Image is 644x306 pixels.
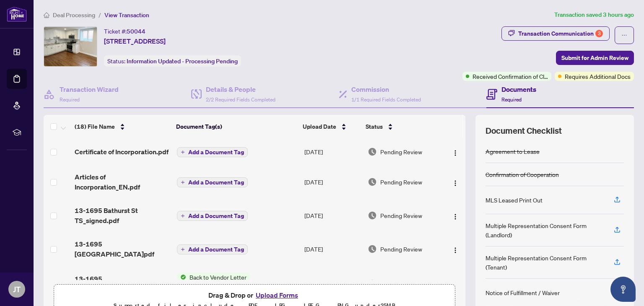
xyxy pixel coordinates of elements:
th: Document Tag(s) [173,115,300,138]
th: Upload Date [299,115,362,138]
button: Transaction Communication3 [501,26,610,41]
button: Open asap [610,277,636,302]
button: Logo [449,277,462,290]
div: Multiple Representation Consent Form (Landlord) [486,221,604,239]
div: 3 [595,30,603,37]
span: plus [181,150,185,154]
span: plus [181,247,185,252]
span: 1/1 Required Fields Completed [351,96,421,103]
span: Information Updated - Processing Pending [127,57,238,65]
img: Document Status [368,211,377,220]
button: Add a Document Tag [177,147,248,157]
span: 13-1695 [GEOGRAPHIC_DATA]pdf [75,274,170,294]
button: Upload Forms [253,290,301,301]
span: 50044 [127,28,145,35]
button: Status IconBack to Vendor Letter [177,272,250,295]
span: Back to Vendor Letter [186,272,250,282]
th: Status [362,115,441,138]
div: Ticket #: [104,26,145,36]
article: Transaction saved 3 hours ago [554,10,634,20]
span: Add a Document Tag [188,246,244,252]
img: Logo [452,213,459,220]
div: Transaction Communication [518,27,603,40]
td: [DATE] [301,165,364,199]
span: 13-1695 [GEOGRAPHIC_DATA]pdf [75,239,170,259]
span: Pending Review [380,147,422,156]
img: Document Status [368,244,377,254]
span: Drag & Drop or [208,290,301,301]
span: Received Confirmation of Closing [473,72,548,81]
img: IMG-C12329022_1.jpg [44,27,97,66]
button: Submit for Admin Review [556,51,634,65]
span: ellipsis [621,32,627,38]
span: Add a Document Tag [188,179,244,185]
div: Multiple Representation Consent Form (Tenant) [486,253,604,272]
span: [STREET_ADDRESS] [104,36,166,46]
img: Logo [452,150,459,156]
button: Logo [449,209,462,222]
img: Document Status [368,279,377,288]
span: home [44,12,49,18]
img: Document Status [368,177,377,187]
span: Required [60,96,80,103]
button: Add a Document Tag [177,244,248,254]
button: Add a Document Tag [177,211,248,221]
td: [DATE] [301,232,364,266]
span: Add a Document Tag [188,149,244,155]
span: 13-1695 Bathurst St TS_signed.pdf [75,205,170,226]
span: (18) File Name [75,122,115,131]
span: Add a Document Tag [188,213,244,219]
span: Articles of Incorporation_EN.pdf [75,172,170,192]
button: Logo [449,242,462,256]
div: Status: [104,55,241,67]
img: Status Icon [177,272,186,282]
th: (18) File Name [71,115,173,138]
img: Logo [452,180,459,187]
span: 2/2 Required Fields Completed [206,96,275,103]
span: Upload Date [303,122,336,131]
span: Required [501,96,522,103]
button: Add a Document Tag [177,147,248,158]
td: [DATE] [301,138,364,165]
span: Status [366,122,383,131]
li: / [99,10,101,20]
span: Document Checklist [486,125,562,137]
span: View Transaction [104,11,149,19]
div: Notice of Fulfillment / Waiver [486,288,560,297]
div: Confirmation of Cooperation [486,170,559,179]
span: JT [13,283,21,295]
button: Add a Document Tag [177,177,248,187]
button: Add a Document Tag [177,210,248,221]
span: Requires Additional Docs [565,72,631,81]
h4: Documents [501,84,536,94]
img: Logo [452,247,459,254]
div: Agreement to Lease [486,147,540,156]
button: Add a Document Tag [177,244,248,255]
td: [DATE] [301,199,364,232]
span: Pending Review [380,211,422,220]
img: logo [7,6,27,22]
span: plus [181,180,185,184]
h4: Commission [351,84,421,94]
button: Logo [449,175,462,189]
span: plus [181,214,185,218]
h4: Transaction Wizard [60,84,119,94]
img: Document Status [368,147,377,156]
span: Submit for Admin Review [561,51,628,65]
span: Pending Review [380,177,422,187]
td: [DATE] [301,266,364,302]
span: Deal Processing [53,11,95,19]
div: MLS Leased Print Out [486,195,543,205]
button: Logo [449,145,462,158]
span: Document Approved [380,279,435,288]
button: Add a Document Tag [177,177,248,188]
span: Pending Review [380,244,422,254]
h4: Details & People [206,84,275,94]
span: Certificate of Incorporation.pdf [75,147,169,157]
